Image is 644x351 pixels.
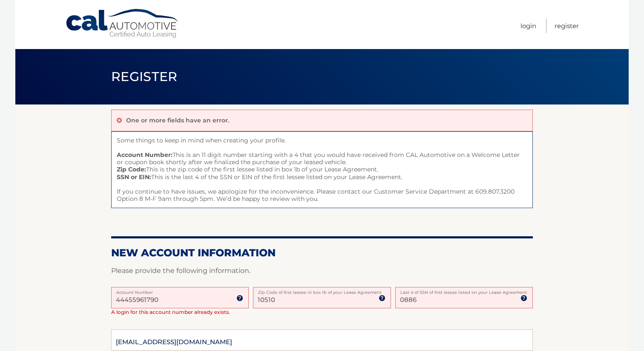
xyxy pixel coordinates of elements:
[111,287,249,294] label: Account Number
[555,19,579,33] a: Register
[117,151,172,159] strong: Account Number:
[253,287,391,308] input: Zip Code
[236,295,243,302] img: tooltip.svg
[65,9,180,39] a: Cal Automotive
[111,247,533,259] h2: New Account Information
[126,116,229,124] p: One or more fields have an error.
[111,265,533,277] p: Please provide the following information.
[111,131,533,209] span: Some things to keep in mind when creating your profile. This is an 11 digit number starting with ...
[111,287,249,308] input: Account Number
[395,287,533,308] input: SSN or EIN (last 4 digits only)
[520,19,536,33] a: Login
[379,295,385,302] img: tooltip.svg
[253,287,391,294] label: Zip Code of first lessee in box 1b of your Lease Agreement
[395,287,533,294] label: Last 4 of SSN of first lessee listed on your Lease Agreement
[111,309,230,315] span: A login for this account number already exists.
[117,173,151,181] strong: SSN or EIN:
[117,165,146,173] strong: Zip Code:
[520,295,527,302] img: tooltip.svg
[111,69,178,84] span: Register
[111,329,533,351] input: Email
